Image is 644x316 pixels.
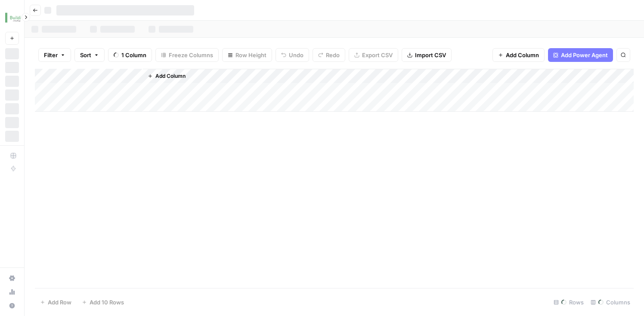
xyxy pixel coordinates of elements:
[169,51,213,59] span: Freeze Columns
[326,51,340,59] span: Redo
[235,51,266,59] span: Row Height
[144,71,189,82] button: Add Column
[5,299,19,313] button: Help + Support
[402,48,452,62] button: Import CSV
[77,295,129,309] button: Add 10 Rows
[121,51,146,59] span: 1 Column
[38,48,71,62] button: Filter
[362,51,393,59] span: Export CSV
[349,48,398,62] button: Export CSV
[5,285,19,299] a: Usage
[108,48,152,62] button: 1 Column
[155,48,219,62] button: Freeze Columns
[276,48,309,62] button: Undo
[5,10,21,25] img: Buildium Logo
[492,48,545,62] button: Add Column
[44,51,58,59] span: Filter
[74,48,105,62] button: Sort
[506,51,539,59] span: Add Column
[415,51,446,59] span: Import CSV
[548,48,613,62] button: Add Power Agent
[587,295,634,309] div: Columns
[222,48,272,62] button: Row Height
[35,295,77,309] button: Add Row
[289,51,303,59] span: Undo
[313,48,345,62] button: Redo
[550,295,587,309] div: Rows
[80,51,91,59] span: Sort
[5,7,19,28] button: Workspace: Buildium
[48,298,71,307] span: Add Row
[90,298,124,307] span: Add 10 Rows
[155,72,186,80] span: Add Column
[5,271,19,285] a: Settings
[561,51,608,59] span: Add Power Agent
